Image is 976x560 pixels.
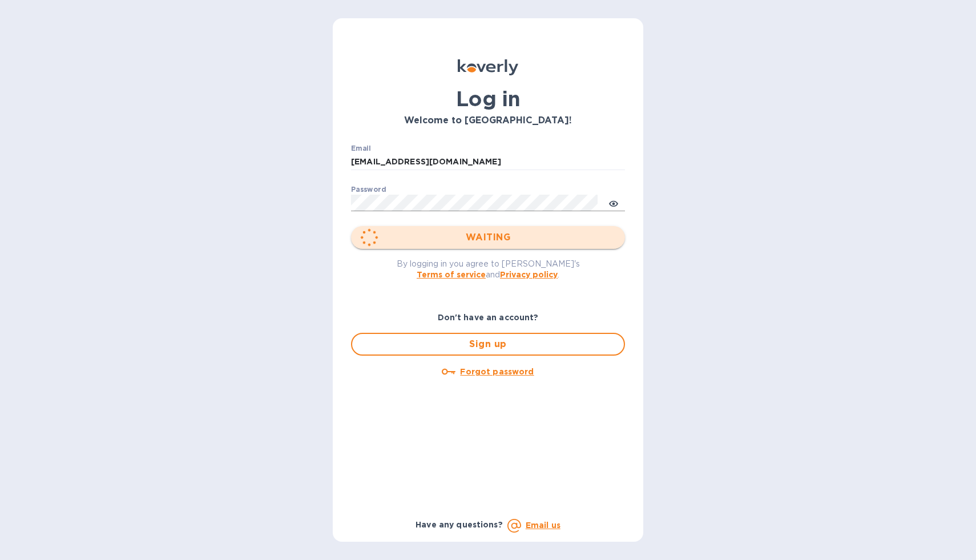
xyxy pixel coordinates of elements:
button: toggle password visibility [602,191,625,214]
label: Email [351,145,371,152]
span: By logging in you agree to [PERSON_NAME]'s and . [397,259,580,279]
label: Password [351,186,386,193]
b: Don't have an account? [438,313,539,322]
b: Have any questions? [416,520,503,529]
a: Terms of service [417,270,486,279]
button: Sign up [351,333,625,356]
h1: Log in [351,87,625,111]
span: Sign up [361,337,615,351]
h3: Welcome to [GEOGRAPHIC_DATA]! [351,115,625,126]
u: Forgot password [460,367,534,376]
a: Privacy policy [500,270,558,279]
a: Email us [526,521,560,530]
img: Koverly [458,59,518,75]
input: Enter email address [351,154,625,171]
